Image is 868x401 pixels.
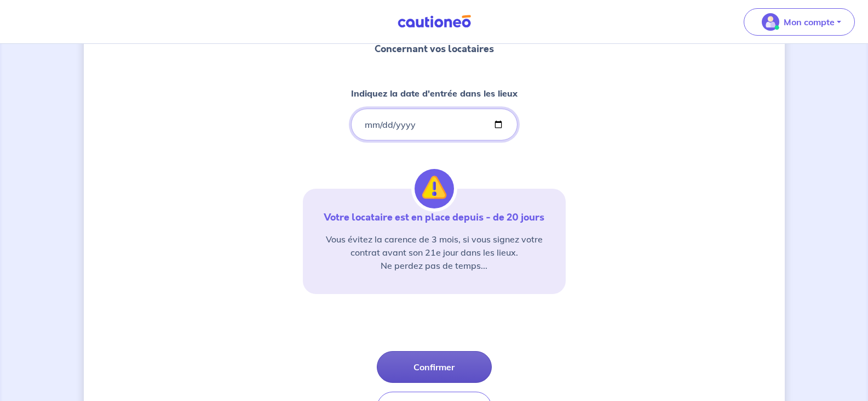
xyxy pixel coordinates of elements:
img: Cautioneo [393,15,475,29]
p: Mon compte [784,15,835,29]
img: illu_alert.svg [415,169,454,208]
p: Vous évitez la carence de 3 mois, si vous signez votre contrat avant son 21e jour dans les lieux.... [316,233,553,272]
strong: Indiquez la date d'entrée dans les lieux [351,88,518,99]
p: Concernant vos locataires [375,42,494,56]
button: Confirmer [377,351,492,383]
button: illu_account_valid_menu.svgMon compte [744,8,855,36]
p: Votre locataire est en place depuis - de 20 jours [316,211,553,224]
img: illu_account_valid_menu.svg [762,13,779,31]
input: lease-signed-date-placeholder [351,109,518,140]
